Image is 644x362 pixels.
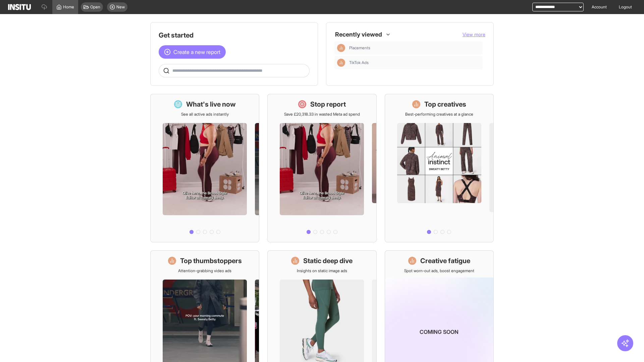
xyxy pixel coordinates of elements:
[284,112,360,117] p: Save £20,318.33 in wasted Meta ad spend
[180,256,242,265] h1: Top thumbstoppers
[349,45,480,51] span: Placements
[303,256,353,265] h1: Static deep dive
[463,32,485,37] span: View more
[267,94,376,242] a: Stop reportSave £20,318.33 in wasted Meta ad spend
[349,60,369,65] span: TikTok Ads
[178,268,231,274] p: Attention-grabbing video ads
[63,4,74,10] span: Home
[159,31,310,40] h1: Get started
[90,4,100,10] span: Open
[116,4,125,10] span: New
[8,4,31,10] img: Logo
[337,44,345,52] div: Insights
[186,100,236,109] h1: What's live now
[463,31,485,38] button: View more
[385,94,494,242] a: Top creativesBest-performing creatives at a glance
[424,100,466,109] h1: Top creatives
[349,45,370,51] span: Placements
[173,48,220,56] span: Create a new report
[181,112,229,117] p: See all active ads instantly
[150,94,259,242] a: What's live nowSee all active ads instantly
[159,45,226,59] button: Create a new report
[337,59,345,67] div: Insights
[349,60,480,65] span: TikTok Ads
[297,268,347,274] p: Insights on static image ads
[405,112,473,117] p: Best-performing creatives at a glance
[310,100,346,109] h1: Stop report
